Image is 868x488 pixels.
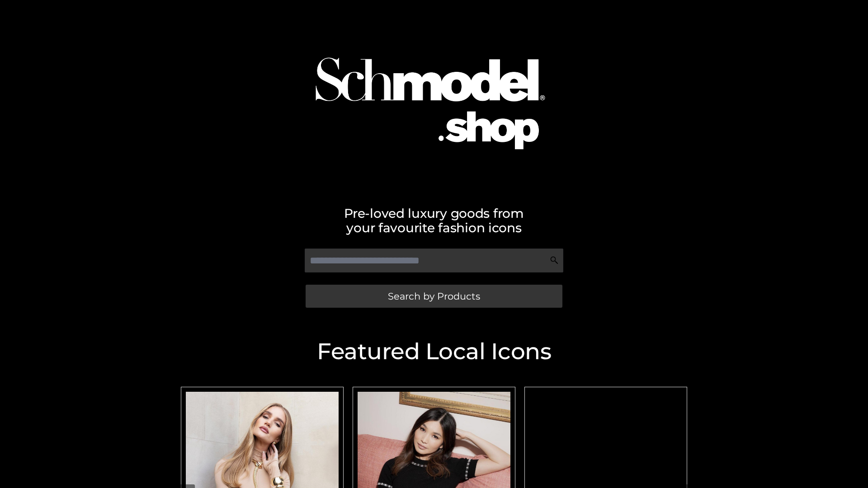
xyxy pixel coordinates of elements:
[176,340,692,363] h2: Featured Local Icons​
[550,256,559,265] img: Search Icon
[388,291,480,301] span: Search by Products
[176,206,692,235] h2: Pre-loved luxury goods from your favourite fashion icons
[306,285,562,308] a: Search by Products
